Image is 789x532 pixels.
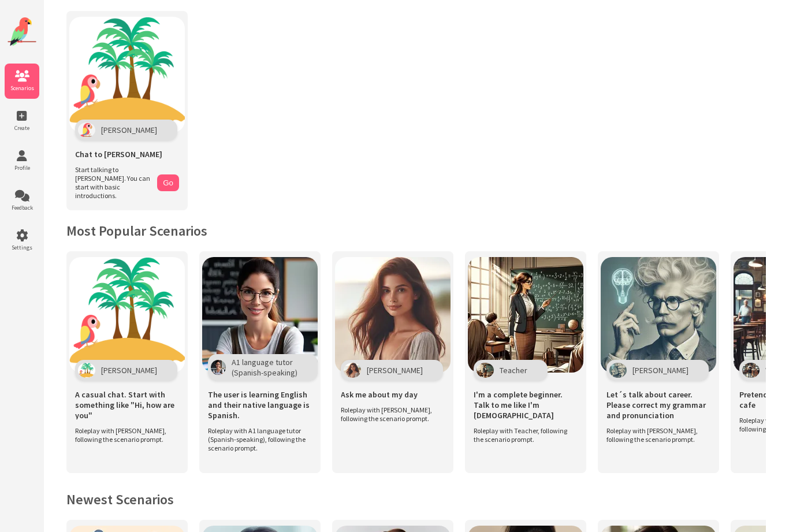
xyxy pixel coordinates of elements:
[66,490,766,508] h2: Newest Scenarios
[8,17,36,46] img: Website Logo
[5,84,39,92] span: Scenarios
[742,363,760,378] img: Character
[75,389,179,421] span: A casual chat. Start with something like "Hi, how are you"
[5,124,39,132] span: Create
[606,426,705,444] span: Roleplay with [PERSON_NAME], following the scenario prompt.
[208,389,312,421] span: The user is learning English and their native language is Spanish.
[601,257,716,373] img: Scenario Image
[765,365,788,375] span: Waiter
[78,122,95,137] img: Polly
[474,389,578,421] span: I'm a complete beginner. Talk to me like I'm [DEMOGRAPHIC_DATA]
[211,360,226,375] img: Character
[66,222,766,240] h2: Most Popular Scenarios
[101,365,157,375] span: [PERSON_NAME]
[75,426,173,444] span: Roleplay with [PERSON_NAME], following the scenario prompt.
[609,363,627,378] img: Character
[75,149,162,159] span: Chat to [PERSON_NAME]
[500,365,527,375] span: Teacher
[474,426,572,444] span: Roleplay with Teacher, following the scenario prompt.
[69,257,185,373] img: Scenario Image
[367,365,423,375] span: [PERSON_NAME]
[157,174,179,191] button: Go
[468,257,583,373] img: Scenario Image
[78,363,95,378] img: Character
[5,204,39,211] span: Feedback
[344,363,361,378] img: Character
[69,17,185,132] img: Chat with Polly
[101,125,157,135] span: [PERSON_NAME]
[606,389,710,421] span: Let´s talk about career. Please correct my grammar and pronunciation
[208,426,306,452] span: Roleplay with A1 language tutor (Spanish-speaking), following the scenario prompt.
[202,257,318,373] img: Scenario Image
[341,405,439,423] span: Roleplay with [PERSON_NAME], following the scenario prompt.
[632,365,688,375] span: [PERSON_NAME]
[477,363,494,378] img: Character
[75,165,151,200] span: Start talking to [PERSON_NAME]. You can start with basic introductions.
[232,357,297,378] span: A1 language tutor (Spanish-speaking)
[341,389,418,400] span: Ask me about my day
[5,244,39,251] span: Settings
[5,164,39,172] span: Profile
[335,257,451,373] img: Scenario Image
